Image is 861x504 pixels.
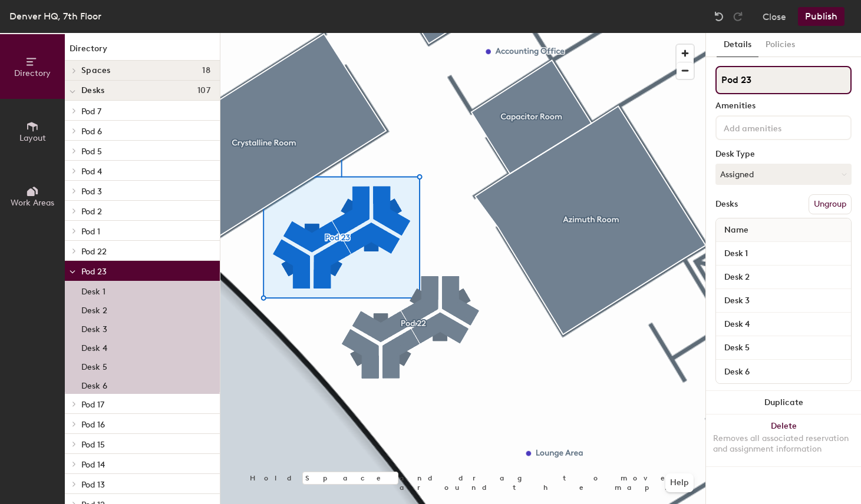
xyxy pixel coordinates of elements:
p: Desk 4 [81,340,107,353]
h1: Directory [65,42,220,61]
span: Desks [81,86,104,95]
span: Pod 5 [81,147,102,157]
button: Help [665,473,694,492]
button: Publish [798,7,844,26]
span: Spaces [81,66,111,75]
span: Pod 2 [81,207,102,217]
input: Unnamed desk [718,316,849,333]
button: Policies [758,33,802,57]
span: 107 [197,86,210,95]
span: Name [718,220,754,241]
span: Pod 6 [81,127,102,137]
button: Assigned [715,164,852,185]
span: Pod 17 [81,400,104,410]
span: Directory [14,68,51,78]
span: Pod 16 [81,420,105,430]
p: Desk 2 [81,302,107,316]
input: Unnamed desk [718,340,849,356]
p: Desk 1 [81,283,105,297]
input: Unnamed desk [718,363,849,380]
div: Desks [715,200,738,209]
span: Pod 15 [81,440,105,450]
button: DeleteRemoves all associated reservation and assignment information [706,415,861,466]
span: Pod 7 [81,107,101,117]
div: Removes all associated reservation and assignment information [713,433,854,455]
input: Unnamed desk [718,246,849,262]
p: Desk 3 [81,321,107,334]
span: Pod 13 [81,480,105,490]
button: Ungroup [809,194,852,214]
span: Pod 3 [81,187,102,197]
button: Duplicate [706,391,861,415]
span: Pod 22 [81,247,107,257]
p: Desk 6 [81,377,107,391]
input: Unnamed desk [718,269,849,286]
p: Desk 5 [81,359,107,372]
span: 18 [202,66,210,75]
div: Desk Type [715,150,852,159]
img: Redo [732,11,744,22]
div: Denver HQ, 7th Floor [9,9,101,24]
span: Layout [19,133,46,143]
div: Amenities [715,101,852,111]
input: Unnamed desk [718,293,849,309]
span: Pod 4 [81,167,102,177]
span: Pod 1 [81,227,100,237]
span: Work Areas [11,198,54,208]
span: Pod 23 [81,267,107,277]
button: Details [717,33,758,57]
input: Add amenities [721,120,827,134]
img: Undo [713,11,725,22]
button: Close [763,7,786,26]
span: Pod 14 [81,460,105,470]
